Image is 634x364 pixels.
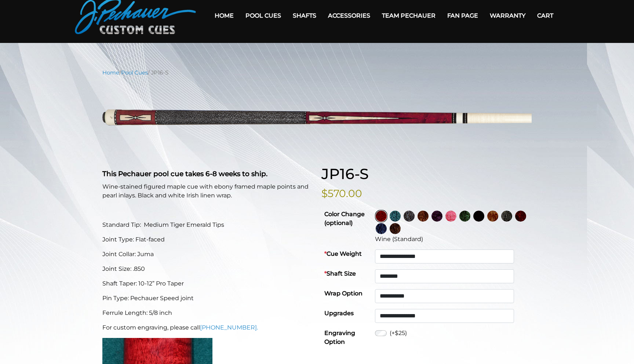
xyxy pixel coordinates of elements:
[102,170,267,178] strong: This Pechauer pool cue takes 6-8 weeks to ship.
[404,211,415,222] img: Smoke
[102,309,313,317] p: Ferrule Length: 5/8 inch
[531,6,559,25] a: Cart
[102,279,313,288] p: Shaft Taper: 10-12” Pro Taper
[390,223,401,234] img: Black Palm
[445,211,456,222] img: Pink
[322,6,376,25] a: Accessories
[390,329,407,338] label: (+$25)
[501,211,512,222] img: Carbon
[102,250,313,259] p: Joint Collar: Juma
[473,211,484,222] img: Ebony
[418,211,429,222] img: Rose
[324,270,356,277] strong: Shaft Size
[287,6,322,25] a: Shafts
[102,265,313,273] p: Joint Size: .850
[209,6,240,25] a: Home
[324,310,354,317] strong: Upgrades
[121,69,148,76] a: Pool Cues
[487,211,498,222] img: Chestnut
[102,323,313,332] p: For custom engraving, please call
[321,165,532,183] h1: JP16-S
[484,6,531,25] a: Warranty
[102,221,313,229] p: Standard Tip: Medium Tiger Emerald Tips
[376,6,441,25] a: Team Pechauer
[376,223,387,234] img: Blue
[240,6,287,25] a: Pool Cues
[324,290,362,297] strong: Wrap Option
[102,69,119,76] a: Home
[324,250,362,257] strong: Cue Weight
[324,211,365,226] strong: Color Change (optional)
[390,211,401,222] img: Turquoise
[459,211,470,222] img: Green
[515,211,526,222] img: Burgundy
[431,211,442,222] img: Purple
[375,235,529,244] div: Wine (Standard)
[102,235,313,244] p: Joint Type: Flat-faced
[102,69,532,77] nav: Breadcrumb
[200,324,258,331] a: [PHONE_NUMBER].
[102,294,313,303] p: Pin Type: Pechauer Speed joint
[321,187,362,200] bdi: $570.00
[102,182,313,200] p: Wine-stained figured maple cue with ebony framed maple points and pearl inlays. Black and white I...
[376,211,387,222] img: Wine
[441,6,484,25] a: Fan Page
[324,330,355,345] strong: Engraving Option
